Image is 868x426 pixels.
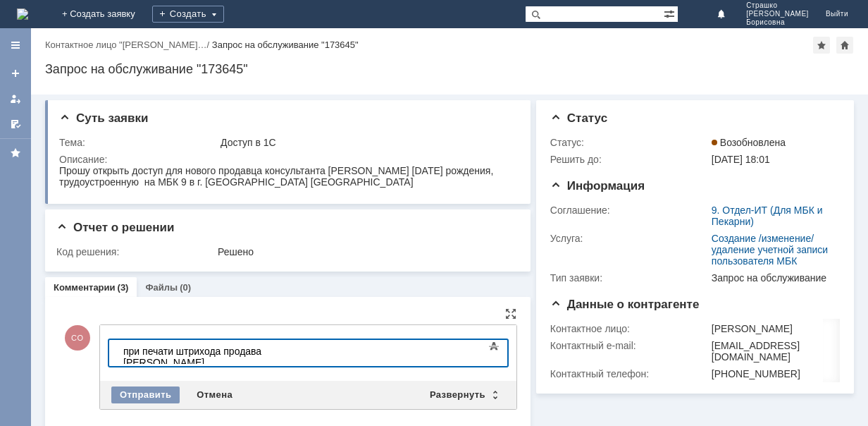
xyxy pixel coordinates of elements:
[550,154,709,165] div: Решить до:
[6,6,206,28] div: ​при печати штрихода продава [PERSON_NAME]
[712,137,786,148] span: Возобновлена
[712,340,834,363] div: [EMAIL_ADDRESS][DOMAIN_NAME]
[56,221,174,234] span: Отчет о решении
[712,205,823,227] a: 9. Отдел-ИТ (Для МБК и Пекарни)
[746,18,809,27] span: Борисовна
[712,272,834,284] div: Запрос на обслуживание
[712,368,834,379] div: [PHONE_NUMBER]
[505,308,516,319] div: На всю страницу
[180,282,191,293] div: (0)
[712,323,834,334] div: [PERSON_NAME]
[56,246,215,257] div: Код решения:
[118,282,129,293] div: (3)
[54,282,116,293] a: Комментарии
[550,137,709,148] div: Статус:
[45,62,854,76] div: Запрос на обслуживание "173645"
[550,205,709,216] div: Соглашение:
[746,1,809,10] span: Страшко
[836,37,853,54] div: Сделать домашней страницей
[550,340,709,351] div: Контактный e-mail:
[152,6,224,23] div: Создать
[145,282,178,293] a: Файлы
[712,233,828,267] a: Создание /изменение/удаление учетной записи пользователя МБК
[550,323,709,334] div: Контактное лицо:
[45,39,207,50] a: Контактное лицо "[PERSON_NAME]…
[212,39,359,50] div: Запрос на обслуживание "173645"
[221,137,512,148] div: Доступ в 1С
[17,8,28,20] a: Перейти на домашнюю страницу
[550,233,709,244] div: Услуга:
[4,87,27,110] a: Мои заявки
[550,111,607,125] span: Статус
[550,298,700,311] span: Данные о контрагенте
[218,246,512,257] div: Решено
[550,368,709,379] div: Контактный телефон:
[550,179,645,193] span: Информация
[17,8,28,20] img: logo
[4,62,27,85] a: Создать заявку
[664,6,678,20] span: Расширенный поиск
[59,111,148,125] span: Суть заявки
[65,325,90,351] span: СО
[485,338,502,355] span: Показать панель инструментов
[813,37,830,54] div: Добавить в избранное
[59,154,514,165] div: Описание:
[59,137,218,148] div: Тема:
[45,39,212,50] div: /
[712,154,770,165] span: [DATE] 18:01
[550,272,709,284] div: Тип заявки:
[4,113,27,135] a: Мои согласования
[746,10,809,18] span: [PERSON_NAME]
